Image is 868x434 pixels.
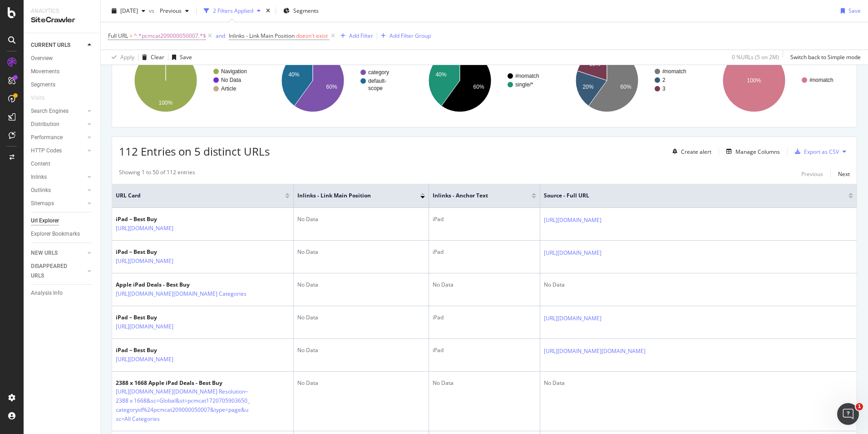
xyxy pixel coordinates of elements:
div: Segments [31,80,55,90]
div: 2388 x 1668 Apple iPad Deals - Best Buy [116,379,290,387]
div: No Data [544,281,853,289]
text: #nomatch [515,73,539,79]
div: iPad [433,248,536,256]
button: Previous [801,168,823,179]
div: Next [838,170,850,178]
button: and [216,31,225,40]
div: Url Explorer [31,216,59,226]
div: Save [180,53,192,61]
div: Outlinks [31,186,51,195]
a: Url Explorer [31,216,94,226]
text: 40% [435,71,446,78]
text: default- [368,78,386,84]
a: DISAPPEARED URLS [31,262,85,281]
div: iPad – Best Buy [116,346,213,354]
div: Create alert [681,148,711,156]
button: Segments [280,4,322,18]
button: Add Filter Group [377,30,431,41]
button: Switch back to Simple mode [787,50,861,65]
text: 2 [662,77,666,83]
span: Full URL [108,32,128,40]
button: Manage Columns [723,146,780,157]
button: [DATE] [108,4,149,18]
text: #nomatch [809,77,833,83]
svg: A chart. [707,41,848,120]
a: [URL][DOMAIN_NAME][DOMAIN_NAME] Categories [116,289,247,298]
div: No Data [433,379,536,387]
text: 3 [662,86,666,92]
button: Apply [108,50,134,65]
div: Content [31,159,50,169]
div: HTTP Codes [31,146,62,156]
a: Visits [31,93,54,103]
a: HTTP Codes [31,146,85,156]
text: Article [221,86,237,92]
button: Previous [156,4,192,18]
a: Content [31,159,94,169]
span: doesn't exist [296,32,328,40]
div: Inlinks [31,172,47,182]
div: Distribution [31,120,59,129]
div: No Data [297,379,425,387]
svg: A chart. [119,41,260,120]
text: single/* [515,81,533,88]
text: 60% [326,84,337,90]
button: Next [838,168,850,179]
text: 40% [288,71,299,78]
text: 100% [159,100,173,106]
div: CURRENT URLS [31,40,70,50]
div: and [216,32,225,40]
div: No Data [297,281,425,289]
div: iPad [433,215,536,223]
text: #nomatch [662,68,686,75]
a: Performance [31,133,85,142]
div: Sitemaps [31,199,54,208]
div: Apple iPad Deals - Best Buy [116,281,286,289]
div: No Data [433,281,536,289]
a: Analysis Info [31,288,94,298]
a: [URL][DOMAIN_NAME] [544,248,602,257]
span: = [129,32,133,40]
a: Outlinks [31,186,85,195]
a: Inlinks [31,172,85,182]
span: 2025 Jul. 29th [120,7,138,15]
a: [URL][DOMAIN_NAME][DOMAIN_NAME] [544,347,646,356]
a: Movements [31,67,94,76]
div: Apply [120,53,134,61]
div: Export as CSV [804,148,839,156]
text: 100% [747,77,761,84]
div: iPad – Best Buy [116,313,213,322]
button: Export as CSV [791,144,839,159]
div: Analytics [31,7,93,15]
text: 60% [621,84,631,90]
div: times [264,6,272,15]
iframe: Intercom live chat [837,403,859,425]
div: Visits [31,93,44,103]
button: Create alert [669,144,711,159]
a: Segments [31,80,94,90]
div: iPad [433,346,536,354]
button: 2 Filters Applied [200,4,264,18]
svg: A chart. [266,41,407,120]
svg: A chart. [413,41,554,120]
span: Inlinks - Link Main Position [297,192,407,200]
button: Save [837,4,861,18]
button: Save [168,50,192,65]
a: [URL][DOMAIN_NAME] [116,224,173,233]
div: Manage Columns [735,148,780,156]
div: Explorer Bookmarks [31,229,80,239]
a: [URL][DOMAIN_NAME][DOMAIN_NAME] Resolution~2388 x 1668&sc=Global&st=pcmcat1720705903650_categoryi... [116,387,250,424]
div: iPad – Best Buy [116,215,213,223]
span: URL Card [116,192,283,200]
div: Add Filter Group [390,32,431,40]
div: No Data [297,215,425,223]
text: Navigation [221,68,247,75]
svg: A chart. [560,41,701,120]
span: Inlinks - Link Main Position [229,32,295,40]
div: Overview [31,54,53,63]
div: iPad [433,313,536,322]
span: vs [149,7,156,15]
div: 2 Filters Applied [213,7,253,15]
